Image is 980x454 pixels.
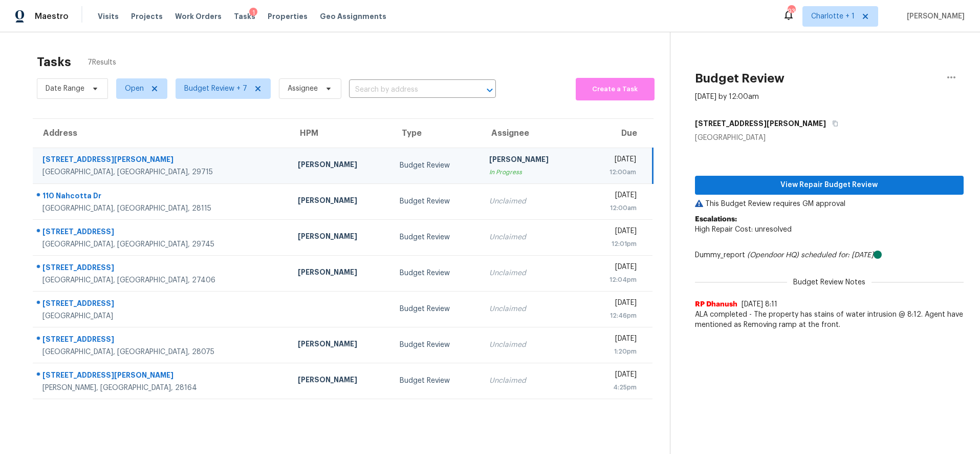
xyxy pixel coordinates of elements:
span: Tasks [234,13,255,20]
div: [PERSON_NAME], [GEOGRAPHIC_DATA], 28164 [42,383,281,393]
div: [STREET_ADDRESS] [42,298,281,311]
b: Escalations: [695,216,737,223]
button: View Repair Budget Review [695,176,964,195]
div: 93 [788,6,795,16]
div: [DATE] [592,190,637,203]
span: Budget Review + 7 [184,84,247,94]
div: 12:46pm [592,311,637,321]
div: Budget Review [400,268,473,278]
span: Assignee [288,84,318,94]
th: Address [33,119,290,148]
div: 4:25pm [592,382,637,393]
div: [GEOGRAPHIC_DATA], [GEOGRAPHIC_DATA], 29715 [42,167,281,177]
div: [GEOGRAPHIC_DATA] [42,311,281,321]
span: Create a Task [581,84,649,95]
div: [DATE] by 12:00am [695,92,759,102]
h5: [STREET_ADDRESS][PERSON_NAME] [695,118,826,129]
div: Budget Review [400,232,473,242]
span: Projects [131,11,163,22]
div: [GEOGRAPHIC_DATA], [GEOGRAPHIC_DATA], 28075 [42,347,281,357]
div: 12:00am [592,203,637,213]
i: scheduled for: [DATE] [801,252,874,259]
div: [PERSON_NAME] [298,267,383,280]
span: Visits [98,11,119,22]
span: [DATE] 8:11 [742,301,777,308]
div: Dummy_report [695,250,964,260]
div: [PERSON_NAME] [298,159,383,172]
div: [PERSON_NAME] [298,339,383,352]
div: [DATE] [592,262,637,275]
div: 110 Nahcotta Dr [42,191,281,203]
span: Date Range [46,84,84,94]
div: Budget Review [400,340,473,350]
div: [PERSON_NAME] [298,375,383,387]
div: Unclaimed [489,196,575,207]
span: ALA completed - The property has stains of water intrusion @ 8:12. Agent have mentioned as Removi... [695,309,964,330]
div: Budget Review [400,160,473,171]
div: Budget Review [400,376,473,386]
div: [DATE] [592,369,637,382]
input: Search by address [349,82,467,98]
div: 1 [249,8,257,18]
span: Geo Assignments [320,11,386,22]
div: [STREET_ADDRESS] [42,262,281,275]
th: HPM [290,119,391,148]
div: [DATE] [592,226,637,239]
div: 12:04pm [592,275,637,285]
span: Charlotte + 1 [811,11,855,22]
div: [GEOGRAPHIC_DATA], [GEOGRAPHIC_DATA], 28115 [42,203,281,214]
button: Copy Address [826,114,840,133]
div: [STREET_ADDRESS] [42,226,281,239]
p: This Budget Review requires GM approval [695,199,964,209]
div: [DATE] [592,334,637,346]
span: Budget Review Notes [787,277,872,287]
div: [GEOGRAPHIC_DATA] [695,133,964,143]
div: Unclaimed [489,232,575,242]
button: Create a Task [576,78,654,100]
h2: Tasks [37,57,71,67]
span: Maestro [35,11,69,22]
span: Work Orders [175,11,222,22]
h2: Budget Review [695,73,785,84]
div: Unclaimed [489,268,575,278]
div: Unclaimed [489,340,575,350]
div: Budget Review [400,196,473,207]
div: [STREET_ADDRESS][PERSON_NAME] [42,154,281,167]
span: Properties [268,11,308,22]
div: Budget Review [400,304,473,314]
div: [DATE] [592,298,637,311]
th: Assignee [481,119,583,148]
th: Due [583,119,652,148]
span: RP Dhanush [695,299,737,309]
span: High Repair Cost: unresolved [695,226,792,233]
span: [PERSON_NAME] [903,11,965,22]
span: Open [125,84,144,94]
div: [PERSON_NAME] [298,231,383,244]
i: (Opendoor HQ) [747,252,799,259]
div: Unclaimed [489,376,575,386]
div: [DATE] [592,154,636,167]
span: View Repair Budget Review [703,179,956,192]
th: Type [391,119,481,148]
div: 1:20pm [592,346,637,357]
span: 7 Results [88,57,116,68]
div: [STREET_ADDRESS][PERSON_NAME] [42,370,281,383]
button: Open [483,83,497,97]
div: [GEOGRAPHIC_DATA], [GEOGRAPHIC_DATA], 29745 [42,239,281,250]
div: In Progress [489,167,575,177]
div: [PERSON_NAME] [489,154,575,167]
div: 12:01pm [592,239,637,249]
div: Unclaimed [489,304,575,314]
div: 12:00am [592,167,636,177]
div: [PERSON_NAME] [298,195,383,208]
div: [STREET_ADDRESS] [42,334,281,347]
div: [GEOGRAPHIC_DATA], [GEOGRAPHIC_DATA], 27406 [42,275,281,285]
